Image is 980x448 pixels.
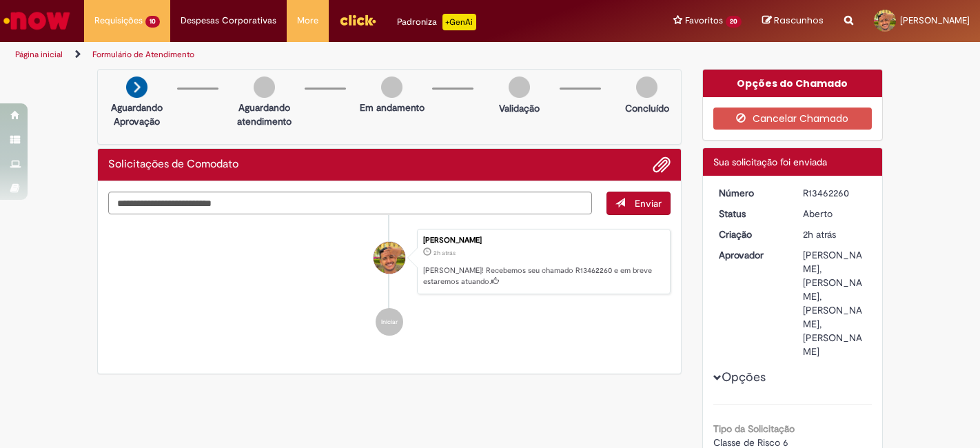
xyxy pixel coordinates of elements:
[803,248,867,358] div: [PERSON_NAME], [PERSON_NAME], [PERSON_NAME], [PERSON_NAME]
[774,14,824,27] span: Rascunhos
[145,16,160,28] span: 10
[397,14,476,30] div: Padroniza
[703,70,883,97] div: Opções do Chamado
[181,14,276,28] span: Despesas Corporativas
[713,108,872,130] button: Cancelar Chamado
[108,159,238,171] h2: Solicitações de Comodato Histórico de tíquete
[360,101,425,114] p: Em andamento
[803,207,867,221] div: Aberto
[433,249,456,257] span: 2h atrás
[1,7,72,34] img: ServiceNow
[423,236,663,245] div: [PERSON_NAME]
[803,227,867,241] div: 29/08/2025 12:50:12
[499,101,540,115] p: Validação
[108,192,592,214] textarea: Digite sua mensagem aqui...
[254,77,275,98] img: img-circle-grey.png
[685,14,723,28] span: Favoritos
[423,265,663,287] p: [PERSON_NAME]! Recebemos seu chamado R13462260 e em breve estaremos atuando.
[726,16,742,28] span: 20
[92,49,194,60] a: Formulário de Atendimento
[625,101,669,115] p: Concluído
[374,242,405,274] div: Luis Fernando Oliveira Silva
[108,215,671,350] ul: Histórico de tíquete
[762,14,824,28] a: Rascunhos
[803,228,836,241] time: 29/08/2025 12:50:12
[900,14,970,26] span: [PERSON_NAME]
[708,207,793,221] dt: Status
[713,156,827,168] span: Sua solicitação foi enviada
[339,10,376,30] img: click_logo_yellow_360x200.png
[15,49,63,60] a: Página inicial
[297,14,318,28] span: More
[103,101,170,128] p: Aguardando Aprovação
[803,186,867,200] div: R13462260
[636,77,657,98] img: img-circle-grey.png
[442,14,476,30] p: +GenAi
[708,227,793,241] dt: Criação
[108,229,671,295] li: Luis Fernando Oliveira Silva
[713,422,795,435] b: Tipo da Solicitação
[10,42,643,68] ul: Trilhas de página
[708,248,793,262] dt: Aprovador
[635,197,662,210] span: Enviar
[381,77,402,98] img: img-circle-grey.png
[231,101,298,128] p: Aguardando atendimento
[94,14,143,28] span: Requisições
[803,228,836,241] span: 2h atrás
[606,192,671,215] button: Enviar
[433,249,456,257] time: 29/08/2025 12:50:12
[509,77,530,98] img: img-circle-grey.png
[708,186,793,200] dt: Número
[653,156,671,174] button: Adicionar anexos
[126,77,147,98] img: arrow-next.png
